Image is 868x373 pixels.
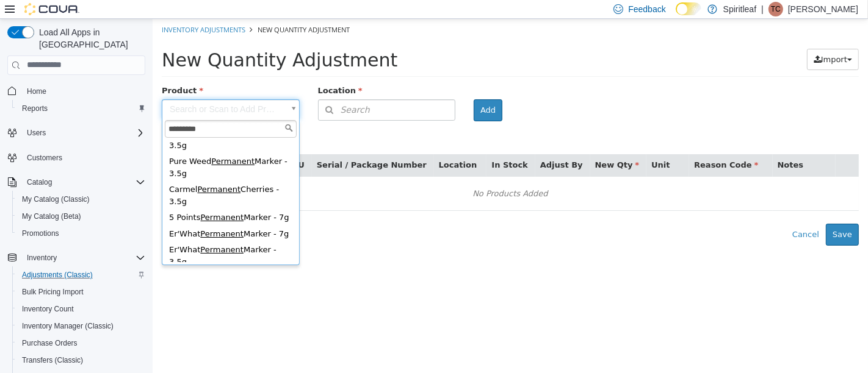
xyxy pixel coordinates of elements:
[12,208,150,225] button: My Catalog (Beta)
[12,266,150,283] button: Adjustments (Classic)
[22,175,57,190] button: Catalog
[22,250,145,265] span: Inventory
[17,353,88,368] a: Transfers (Classic)
[17,209,145,224] span: My Catalog (Beta)
[17,302,145,316] span: Inventory Count
[59,138,102,147] span: Permanent
[22,338,78,348] span: Purchase Orders
[2,82,150,100] button: Home
[12,191,150,208] button: My Catalog (Classic)
[22,104,48,113] span: Reports
[17,226,64,241] a: Promotions
[34,26,145,51] span: Load All Apps in [GEOGRAPHIC_DATA]
[17,209,86,224] a: My Catalog (Beta)
[761,2,764,16] p: |
[17,353,145,368] span: Transfers (Classic)
[27,177,52,187] span: Catalog
[17,101,145,116] span: Reports
[723,2,756,16] p: Spiritleaf
[22,151,67,165] a: Customers
[676,2,701,15] input: Dark Mode
[12,283,150,300] button: Bulk Pricing Import
[17,302,79,316] a: Inventory Count
[2,149,150,166] button: Customers
[17,285,145,299] span: Bulk Pricing Import
[48,210,91,219] span: Permanent
[12,223,144,251] div: Er'What Marker - 3.5g
[45,166,88,175] span: Permanent
[22,126,145,140] span: Users
[2,124,150,141] button: Users
[17,268,145,282] span: Adjustments (Classic)
[22,150,145,165] span: Customers
[17,192,95,207] a: My Catalog (Classic)
[22,211,81,221] span: My Catalog (Beta)
[24,3,79,15] img: Cova
[22,304,74,314] span: Inventory Count
[769,2,783,16] div: Trevor C
[27,128,46,138] span: Users
[48,194,91,203] span: Permanent
[12,225,150,242] button: Promotions
[12,207,144,224] div: Er'What Marker - 7g
[628,3,665,15] span: Feedback
[22,229,59,238] span: Promotions
[22,250,62,265] button: Inventory
[22,287,84,297] span: Bulk Pricing Import
[22,355,83,365] span: Transfers (Classic)
[12,300,150,318] button: Inventory Count
[17,285,89,299] a: Bulk Pricing Import
[17,319,118,333] a: Inventory Manager (Classic)
[12,191,144,207] div: 5 Points Marker - 7g
[22,270,93,280] span: Adjustments (Classic)
[12,135,144,163] div: Pure Weed Marker - 3.5g
[27,153,62,163] span: Customers
[12,335,150,352] button: Purchase Orders
[12,318,150,335] button: Inventory Manager (Classic)
[22,175,145,190] span: Catalog
[17,336,145,350] span: Purchase Orders
[12,163,144,191] div: Carmel Cherries - 3.5g
[17,319,145,333] span: Inventory Manager (Classic)
[48,226,91,235] span: Permanent
[17,268,98,282] a: Adjustments (Classic)
[27,253,57,263] span: Inventory
[22,194,90,204] span: My Catalog (Classic)
[22,84,51,99] a: Home
[788,2,858,16] p: [PERSON_NAME]
[17,192,145,207] span: My Catalog (Classic)
[27,87,46,96] span: Home
[771,2,781,16] span: TC
[17,336,82,350] a: Purchase Orders
[17,101,52,116] a: Reports
[12,352,150,369] button: Transfers (Classic)
[12,100,150,117] button: Reports
[22,83,145,99] span: Home
[2,249,150,266] button: Inventory
[2,174,150,191] button: Catalog
[17,226,145,241] span: Promotions
[22,126,51,140] button: Users
[22,321,114,331] span: Inventory Manager (Classic)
